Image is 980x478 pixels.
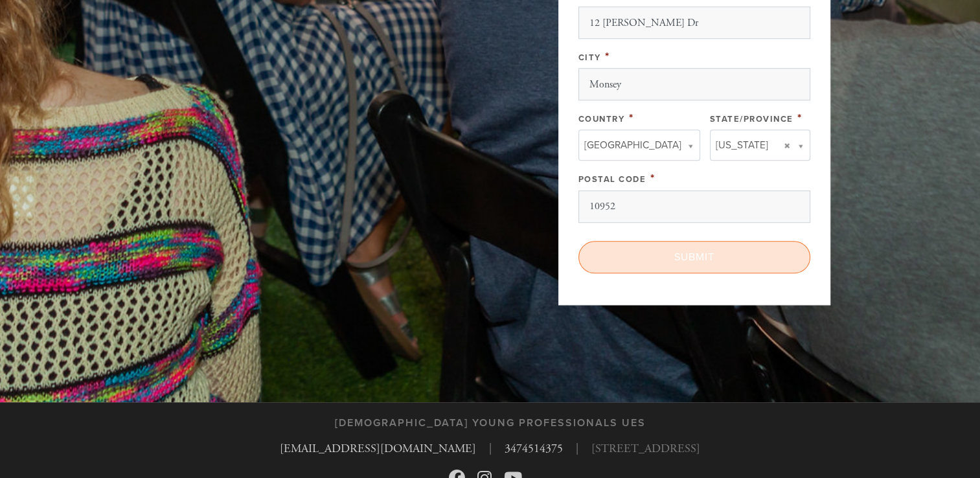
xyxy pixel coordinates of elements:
[578,114,625,124] label: Country
[578,241,810,273] input: Submit
[578,174,646,185] label: Postal Code
[335,417,646,429] h3: [DEMOGRAPHIC_DATA] Young Professionals UES
[578,52,601,63] label: City
[797,111,803,125] span: This field is required.
[710,130,810,161] a: [US_STATE]
[280,441,476,456] a: [EMAIL_ADDRESS][DOMAIN_NAME]
[576,440,578,457] span: |
[605,49,610,63] span: This field is required.
[629,111,634,125] span: This field is required.
[578,130,700,161] a: [GEOGRAPHIC_DATA]
[710,114,793,124] label: State/Province
[584,137,681,154] span: [GEOGRAPHIC_DATA]
[505,441,563,456] a: 3474514375
[716,137,768,154] span: [US_STATE]
[650,171,655,185] span: This field is required.
[591,440,700,457] span: [STREET_ADDRESS]
[489,440,492,457] span: |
